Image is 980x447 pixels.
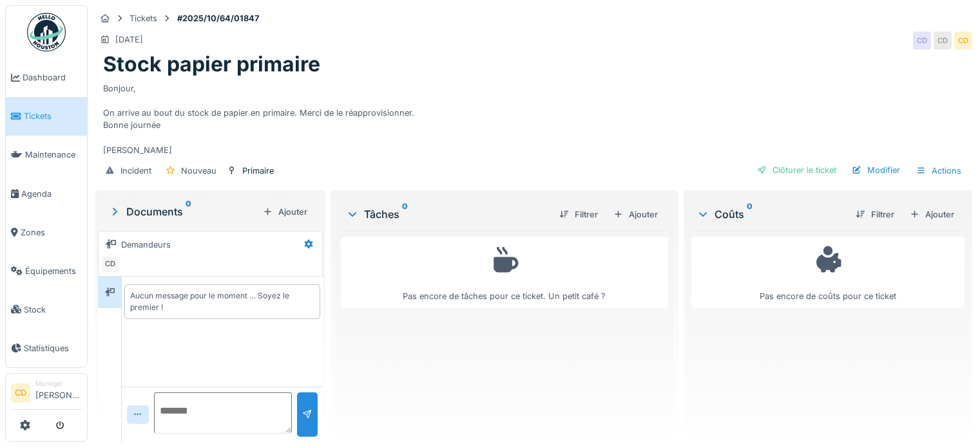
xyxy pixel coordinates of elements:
h1: Stock papier primaire [103,52,320,77]
a: Zones [6,213,87,251]
a: Agenda [6,174,87,213]
div: Demandeurs [121,239,171,251]
div: Actions [910,161,967,180]
li: [PERSON_NAME] [35,379,82,406]
div: Pas encore de tâches pour ce ticket. Un petit café ? [349,242,660,302]
img: Badge_color-CXgf-gQk.svg [27,13,66,51]
a: Statistiques [6,329,87,367]
span: Agenda [21,188,82,200]
div: Ajouter [608,206,663,223]
sup: 0 [747,206,753,222]
div: Tickets [130,12,157,24]
span: Zones [21,226,82,239]
div: CD [954,32,972,50]
div: Filtrer [554,206,603,223]
div: Manager [35,379,82,388]
a: Dashboard [6,59,87,97]
div: Clôturer le ticket [752,161,841,179]
div: CD [913,32,931,50]
div: Documents [108,204,258,219]
div: Tâches [346,206,549,222]
div: Bonjour, On arrive au bout du stock de papier en primaire. Merci de le réapprovisionner. Bonne jo... [103,77,965,156]
div: [DATE] [115,33,143,46]
a: Maintenance [6,136,87,174]
div: Primaire [242,165,274,177]
span: Tickets [24,110,82,122]
sup: 0 [186,204,191,219]
sup: 0 [402,206,408,222]
a: CD Manager[PERSON_NAME] [11,379,82,410]
span: Stock [24,304,82,316]
div: Ajouter [905,206,959,223]
a: Équipements [6,251,87,290]
div: Coûts [697,206,845,222]
a: Tickets [6,97,87,136]
div: Filtrer [850,206,899,223]
div: Pas encore de coûts pour ce ticket [700,242,956,302]
div: Nouveau [181,165,216,177]
div: Ajouter [258,203,312,221]
div: CD [101,255,119,273]
div: Aucun message pour le moment … Soyez le premier ! [130,290,314,313]
div: Modifier [847,161,905,179]
div: CD [934,32,952,50]
span: Équipements [25,265,82,277]
span: Maintenance [25,149,82,161]
strong: #2025/10/64/01847 [172,12,264,24]
li: CD [11,383,30,403]
a: Stock [6,290,87,329]
div: Incident [120,165,151,177]
span: Dashboard [23,71,82,84]
span: Statistiques [24,342,82,354]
